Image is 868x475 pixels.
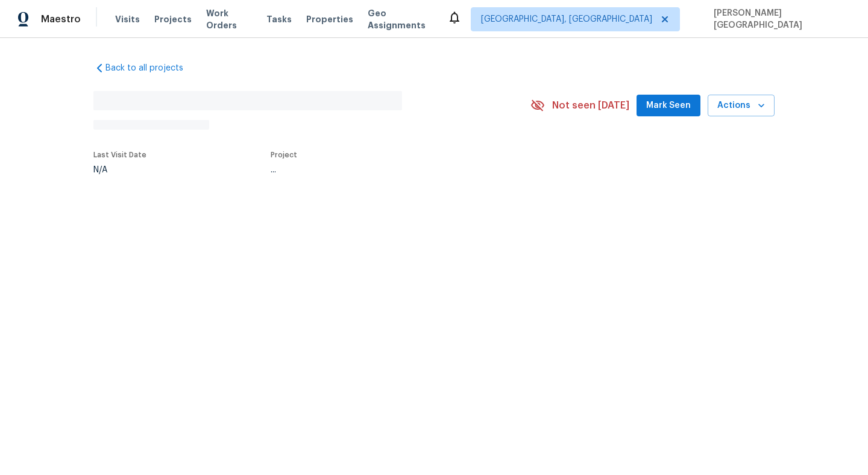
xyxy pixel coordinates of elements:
[266,15,292,24] span: Tasks
[306,13,353,25] span: Properties
[93,166,146,174] div: N/A
[646,98,691,113] span: Mark Seen
[154,13,192,25] span: Projects
[708,95,775,117] button: Actions
[271,151,297,159] span: Project
[115,13,140,25] span: Visits
[41,13,81,25] span: Maestro
[368,7,433,31] span: Geo Assignments
[552,99,629,112] span: Not seen [DATE]
[271,166,502,174] div: ...
[637,95,700,117] button: Mark Seen
[93,62,209,74] a: Back to all projects
[709,7,850,31] span: [PERSON_NAME][GEOGRAPHIC_DATA]
[481,13,652,25] span: [GEOGRAPHIC_DATA], [GEOGRAPHIC_DATA]
[93,151,146,159] span: Last Visit Date
[717,98,765,113] span: Actions
[206,7,252,31] span: Work Orders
